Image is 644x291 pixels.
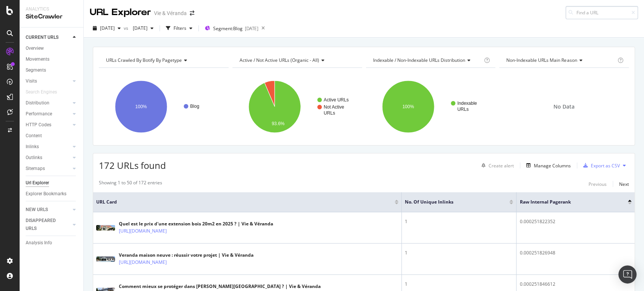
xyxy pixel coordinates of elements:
text: Not Active [324,104,344,110]
a: Overview [26,44,78,52]
a: Performance [26,110,71,118]
div: HTTP Codes [26,121,51,129]
div: Search Engines [26,88,57,96]
div: URL Explorer [90,6,151,19]
button: [DATE] [130,22,157,34]
span: 2025 Sep. 7th [100,25,115,31]
div: Inlinks [26,143,39,151]
div: 0.000251846612 [520,281,632,288]
span: URLs Crawled By Botify By pagetype [106,57,182,63]
div: Showing 1 to 50 of 172 entries [99,179,162,188]
button: Segment:Blog[DATE] [202,22,258,34]
button: Create alert [478,159,514,172]
img: main image [96,256,115,262]
span: 172 URLs found [99,159,166,172]
button: Filters [163,22,195,34]
text: 93.6% [272,121,284,126]
div: Movements [26,55,49,63]
a: Url Explorer [26,179,78,187]
span: Non-Indexable URLs Main Reason [506,57,577,63]
h4: Indexable / Non-Indexable URLs Distribution [372,54,483,66]
text: Indexable [457,101,477,106]
div: NEW URLS [26,206,48,214]
div: Outlinks [26,154,42,162]
span: vs [124,25,130,31]
a: Movements [26,55,78,63]
a: Search Engines [26,88,65,96]
div: Open Intercom Messenger [618,265,636,283]
span: No. of Unique Inlinks [405,199,498,205]
div: Create alert [489,162,514,169]
h4: Non-Indexable URLs Main Reason [505,54,616,66]
text: 100% [402,104,414,109]
button: Export as CSV [580,159,620,172]
div: Segments [26,66,46,74]
text: URLs [324,110,335,116]
span: No Data [553,103,575,110]
div: DISAPPEARED URLS [26,217,64,233]
div: Veranda maison neuve : réussir votre projet | Vie & Véranda [119,252,254,259]
a: [URL][DOMAIN_NAME] [119,259,167,266]
button: [DATE] [90,22,124,34]
span: Indexable / Non-Indexable URLs distribution [373,57,465,63]
div: 0.000251826948 [520,250,632,256]
div: Distribution [26,99,49,107]
div: Comment mieux se protéger dans [PERSON_NAME][GEOGRAPHIC_DATA] ? | Vie & Véranda [119,283,321,290]
div: 1 [405,218,513,225]
img: main image [96,225,115,231]
div: arrow-right-arrow-left [190,11,194,16]
div: Vie & Véranda [154,9,187,17]
div: [DATE] [245,25,258,32]
a: [URL][DOMAIN_NAME] [119,227,167,235]
a: NEW URLS [26,206,71,214]
a: HTTP Codes [26,121,71,129]
a: Explorer Bookmarks [26,190,78,198]
svg: A chart. [232,74,361,139]
div: SiteCrawler [26,12,77,21]
button: Next [619,179,629,188]
a: Content [26,132,78,140]
span: Raw Internal Pagerank [520,199,616,205]
span: URL Card [96,199,393,205]
div: Analytics [26,6,77,12]
div: 0.000251822352 [520,218,632,225]
h4: URLs Crawled By Botify By pagetype [105,54,222,66]
div: Quel est le prix d'une extension bois 20m2 en 2025 ? | Vie & Véranda [119,221,273,227]
svg: A chart. [99,74,227,139]
div: Performance [26,110,52,118]
div: Export as CSV [591,162,620,169]
text: Active URLs [324,97,349,103]
input: Find a URL [566,6,638,19]
a: CURRENT URLS [26,34,71,41]
a: DISAPPEARED URLS [26,217,71,233]
div: Manage Columns [534,162,571,169]
span: Active / Not Active URLs (organic - all) [240,57,319,63]
div: Overview [26,44,44,52]
a: Sitemaps [26,165,71,173]
button: Previous [589,179,607,188]
text: 100% [135,104,147,109]
div: Filters [174,25,186,31]
h4: Active / Not Active URLs [238,54,355,66]
div: Explorer Bookmarks [26,190,66,198]
svg: A chart. [366,74,494,139]
button: Manage Columns [523,161,571,170]
a: Visits [26,77,71,85]
div: Visits [26,77,37,85]
div: 1 [405,281,513,288]
text: URLs [457,107,469,112]
div: Previous [589,181,607,187]
text: Blog [190,104,199,109]
a: Analysis Info [26,239,78,247]
div: Analysis Info [26,239,52,247]
div: Next [619,181,629,187]
div: Sitemaps [26,165,45,173]
a: Inlinks [26,143,71,151]
div: Content [26,132,42,140]
a: Outlinks [26,154,71,162]
div: 1 [405,250,513,256]
div: Url Explorer [26,179,49,187]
